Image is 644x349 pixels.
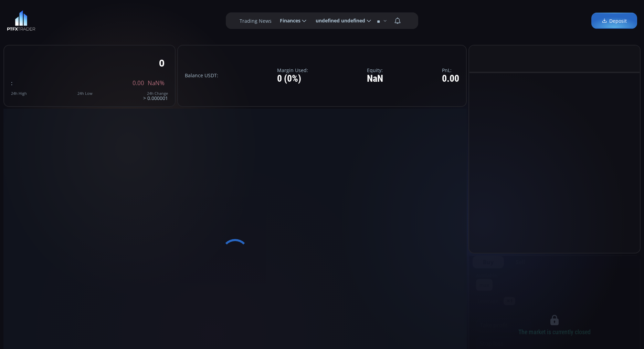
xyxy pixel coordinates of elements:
[367,68,383,73] label: Equity:
[185,73,218,78] label: Balance USDT:
[311,14,365,28] span: undefined undefined
[277,68,308,73] label: Margin Used:
[133,80,144,86] span: 0.00
[442,68,459,73] label: PnL:
[591,13,637,29] a: Deposit
[277,73,308,84] div: 0 (0%)
[77,91,93,96] div: 24h Low
[143,91,168,101] div: > 0.000001
[240,17,272,24] label: Trading News
[159,58,165,68] div: 0
[11,79,12,87] span: :
[602,17,627,24] span: Deposit
[442,73,459,84] div: 0.00
[7,10,35,31] img: LOGO
[148,80,165,86] span: NaN%
[275,14,300,28] span: Finances
[367,73,383,84] div: NaN
[143,91,168,96] div: 24h Change
[11,91,27,96] div: 24h High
